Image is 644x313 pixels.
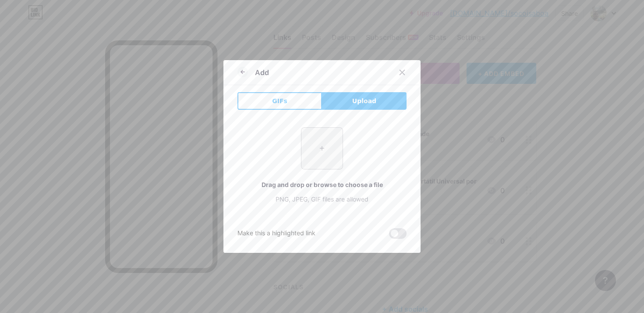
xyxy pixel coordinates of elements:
div: Drag and drop or browse to choose a file [237,180,407,189]
div: Add [255,67,269,78]
div: PNG, JPEG, GIF files are allowed [237,194,407,204]
span: Upload [352,97,376,106]
span: GIFs [272,97,287,106]
div: Make this a highlighted link [237,228,315,239]
button: GIFs [237,92,322,110]
button: Upload [322,92,407,110]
